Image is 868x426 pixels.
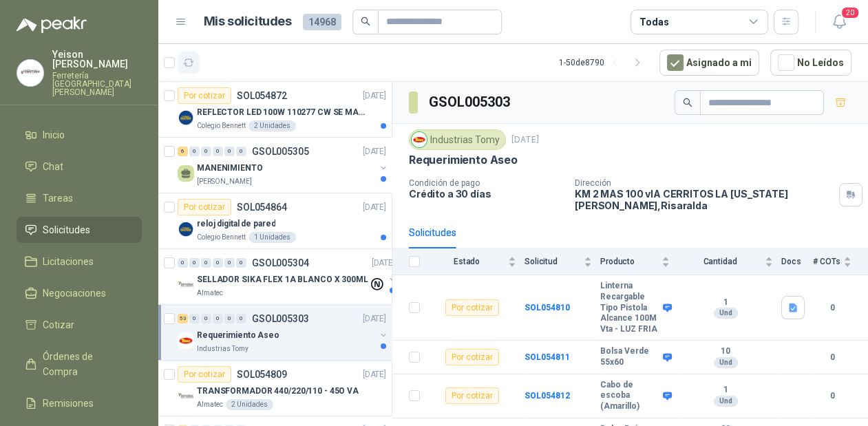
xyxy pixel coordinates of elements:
[17,17,87,33] img: Logo peakr
[813,248,868,275] th: # COTs
[525,352,570,362] a: SOL054811
[237,91,287,100] p: SOL054872
[714,357,738,368] div: Und
[17,122,142,148] a: Inicio
[639,14,668,30] div: Todas
[17,280,142,306] a: Negociaciones
[412,132,427,147] img: Company Logo
[197,176,252,187] p: [PERSON_NAME]
[600,346,659,368] b: Bolsa Verde 55x60
[781,248,813,275] th: Docs
[575,178,834,188] p: Dirección
[158,193,392,249] a: Por cotizarSOL054864[DATE] Company Logoreloj digital de paredColegio Bennett1 Unidades
[678,257,762,266] span: Cantidad
[197,288,223,299] p: Almatec
[237,370,287,379] p: SOL054809
[178,147,188,156] div: 6
[770,50,851,76] button: No Leídos
[363,312,386,326] p: [DATE]
[248,232,296,243] div: 1 Unidades
[678,346,773,357] b: 10
[197,162,263,175] p: MANENIMIENTO
[197,120,246,131] p: Colegio Bennett
[236,147,246,156] div: 0
[43,222,90,237] span: Solicitudes
[197,385,359,398] p: TRANSFORMADOR 440/220/110 - 45O VA
[363,145,386,158] p: [DATE]
[600,257,659,266] span: Producto
[17,60,43,86] img: Company Logo
[17,185,142,211] a: Tareas
[17,153,142,180] a: Chat
[189,147,200,156] div: 0
[813,301,851,315] b: 0
[17,248,142,275] a: Licitaciones
[178,314,188,323] div: 53
[178,310,389,354] a: 53 0 0 0 0 0 GSOL005303[DATE] Company LogoRequerimiento AseoIndustrias Tomy
[197,343,248,354] p: Industrias Tomy
[226,399,273,410] div: 2 Unidades
[43,191,73,206] span: Tareas
[178,366,231,383] div: Por cotizar
[248,120,296,131] div: 2 Unidades
[178,258,188,268] div: 0
[372,257,395,270] p: [DATE]
[600,281,659,334] b: Linterna Recargable Tipo Pistola Alcance 100M Vta - LUZ FRIA
[43,396,94,411] span: Remisiones
[213,147,223,156] div: 0
[43,159,63,174] span: Chat
[428,248,525,275] th: Estado
[840,6,860,19] span: 20
[197,273,368,286] p: SELLADOR SIKA FLEX 1A BLANCO X 300ML
[43,349,129,379] span: Órdenes de Compra
[213,314,223,323] div: 0
[178,87,231,104] div: Por cotizar
[252,147,309,156] p: GSOL005305
[197,217,275,231] p: reloj digital de pared
[445,299,499,316] div: Por cotizar
[525,248,600,275] th: Solicitud
[224,314,235,323] div: 0
[17,312,142,338] a: Cotizar
[813,257,840,266] span: # COTs
[252,258,309,268] p: GSOL005304
[158,361,392,416] a: Por cotizarSOL054809[DATE] Company LogoTRANSFORMADOR 440/220/110 - 45O VAAlmatec2 Unidades
[189,314,200,323] div: 0
[678,248,781,275] th: Cantidad
[17,217,142,243] a: Solicitudes
[827,10,851,34] button: 20
[43,254,94,269] span: Licitaciones
[813,351,851,364] b: 0
[201,147,211,156] div: 0
[525,391,570,401] b: SOL054812
[714,308,738,319] div: Und
[52,72,142,96] p: Ferretería [GEOGRAPHIC_DATA][PERSON_NAME]
[201,314,211,323] div: 0
[409,188,564,200] p: Crédito a 30 días
[575,188,834,211] p: KM 2 MAS 100 vIA CERRITOS LA [US_STATE] [PERSON_NAME] , Risaralda
[178,332,194,349] img: Company Logo
[197,399,223,410] p: Almatec
[445,387,499,404] div: Por cotizar
[213,258,223,268] div: 0
[525,303,570,312] a: SOL054810
[361,17,370,26] span: search
[224,147,235,156] div: 0
[813,390,851,403] b: 0
[178,255,398,299] a: 0 0 0 0 0 0 GSOL005304[DATE] Company LogoSELLADOR SIKA FLEX 1A BLANCO X 300MLAlmatec
[43,317,74,332] span: Cotizar
[683,98,692,107] span: search
[43,127,65,142] span: Inicio
[252,314,309,323] p: GSOL005303
[237,202,287,212] p: SOL054864
[363,89,386,103] p: [DATE]
[224,258,235,268] div: 0
[559,52,648,74] div: 1 - 50 de 8790
[158,82,392,138] a: Por cotizarSOL054872[DATE] Company LogoREFLECTOR LED 100W 110277 CW SE MARCA: PILA BY PHILIPSCole...
[189,258,200,268] div: 0
[17,343,142,385] a: Órdenes de Compra
[236,258,246,268] div: 0
[197,232,246,243] p: Colegio Bennett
